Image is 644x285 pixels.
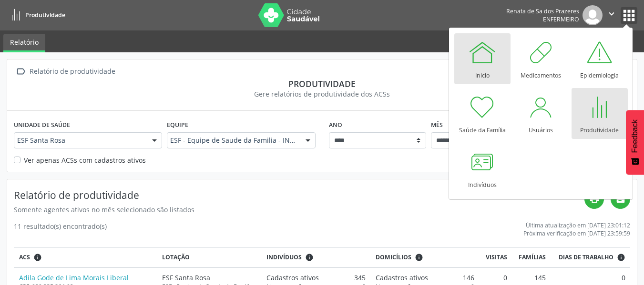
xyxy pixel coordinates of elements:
span: Cadastros ativos [376,273,428,283]
a: Saúde da Família [454,88,511,139]
i:  [14,65,28,79]
span: ACS [19,253,30,262]
a: Produtividade [7,7,65,23]
a: Início [454,33,511,84]
a: Relatório [3,34,45,52]
label: Unidade de saúde [14,118,70,132]
i:  [606,9,617,19]
div: 345 [266,273,366,283]
div: ESF Santa Rosa [162,273,256,283]
span: Feedback [631,119,639,153]
a: Produtividade [572,88,628,139]
i: ACSs que estiveram vinculados a uma UBS neste período, mesmo sem produtividade. [33,253,42,262]
button:  [603,5,621,25]
a:  Relatório de produtividade [14,65,117,79]
th: Famílias [512,248,551,267]
div: Gere relatórios de produtividade dos ACSs [14,89,630,99]
div: Relatório de produtividade [28,65,117,79]
span: Dias de trabalho [559,253,613,262]
span: Enfermeiro [543,15,579,23]
span: Produtividade [25,11,65,19]
i: <div class="text-left"> <div> <strong>Cadastros ativos:</strong> Cadastros que estão vinculados a... [415,253,423,262]
div: Renata de Sa dos Prazeres [506,7,579,15]
label: Ver apenas ACSs com cadastros ativos [24,155,146,165]
th: Lotação [157,248,261,267]
span: ESF Santa Rosa [17,136,143,145]
div: 146 [376,273,475,283]
label: Equipe [167,118,188,132]
div: Próxima verificação em [DATE] 23:59:59 [523,229,630,237]
i: Dias em que o(a) ACS fez pelo menos uma visita, ou ficha de cadastro individual ou cadastro domic... [617,253,625,262]
a: Indivíduos [454,143,511,194]
label: Mês [431,118,443,132]
a: Usuários [513,88,569,139]
a: Adila Gode de Lima Morais Liberal [19,273,129,282]
th: Visitas [480,248,512,267]
h4: Relatório de produtividade [14,189,584,201]
a: Medicamentos [513,33,569,84]
span: Cadastros ativos [266,273,319,283]
img: img [583,5,603,25]
span: Indivíduos [266,253,302,262]
button: apps [621,7,637,24]
a: Epidemiologia [572,33,628,84]
div: Produtividade [14,79,630,89]
div: Última atualização em [DATE] 23:01:12 [523,221,630,229]
span: Domicílios [376,253,411,262]
div: 11 resultado(s) encontrado(s) [14,221,107,237]
span: ESF - Equipe de Saude da Familia - INE: 0000143898 [170,136,296,145]
div: Somente agentes ativos no mês selecionado são listados [14,205,584,215]
label: Ano [329,118,342,132]
i: <div class="text-left"> <div> <strong>Cadastros ativos:</strong> Cadastros que estão vinculados a... [305,253,314,262]
button: Feedback - Mostrar pesquisa [626,110,644,175]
